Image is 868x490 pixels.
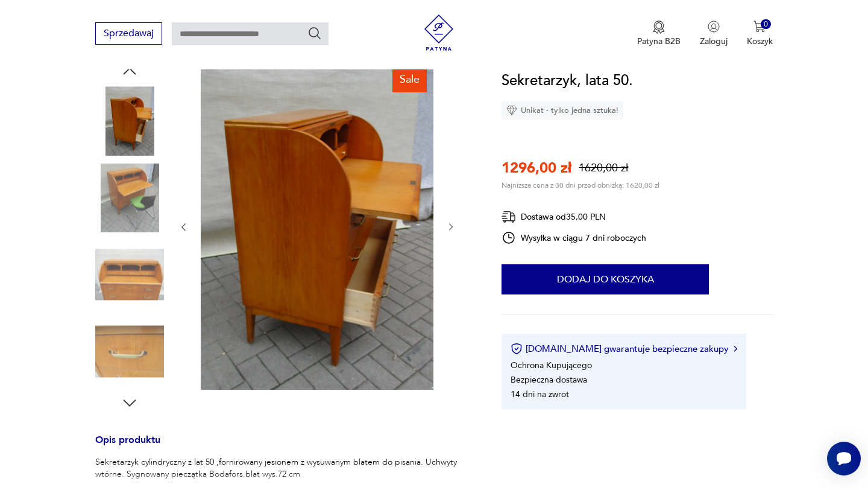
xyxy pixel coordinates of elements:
button: Dodaj do koszyka [502,264,709,294]
img: Ikona medalu [653,21,665,34]
img: Zdjęcie produktu Sekretarzyk, lata 50. [201,62,433,390]
a: Ikona medaluPatyna B2B [637,21,681,47]
p: Zaloguj [700,36,728,47]
img: Ikona certyfikatu [511,343,523,355]
p: 1620,00 zł [579,161,628,176]
img: Ikona strzałki w prawo [734,346,737,352]
img: Zdjęcie produktu Sekretarzyk, lata 50. [95,164,164,232]
img: Zdjęcie produktu Sekretarzyk, lata 50. [95,240,164,309]
button: Zaloguj [700,21,728,47]
h1: Sekretarzyk, lata 50. [502,69,633,92]
img: Ikona koszyka [753,21,766,33]
div: Unikat - tylko jedna sztuka! [502,101,623,119]
p: Patyna B2B [637,36,681,47]
li: Ochrona Kupującego [511,360,592,371]
img: Zdjęcie produktu Sekretarzyk, lata 50. [95,86,164,155]
h3: Opis produktu [95,436,473,456]
button: Sprzedawaj [95,22,162,45]
p: Najniższa cena z 30 dni przed obniżką: 1620,00 zł [502,180,659,190]
li: Bezpieczna dostawa [511,374,587,386]
p: Sekretarzyk cylindryczny z lat 50 ,fornirowany jesionem z wysuwanym blatem do pisania. Uchwyty wt... [95,456,473,480]
img: Ikona diamentu [506,105,517,116]
div: Dostawa od 35,00 PLN [502,209,646,224]
img: Ikonka użytkownika [708,21,720,33]
button: 0Koszyk [747,21,773,47]
p: 1296,00 zł [502,158,571,178]
div: Sale [392,67,427,92]
div: Wysyłka w ciągu 7 dni roboczych [502,231,646,245]
a: Sprzedawaj [95,30,162,39]
img: Ikona dostawy [502,209,516,224]
p: Koszyk [747,36,773,47]
img: Zdjęcie produktu Sekretarzyk, lata 50. [95,317,164,386]
button: Szukaj [307,26,322,40]
button: [DOMAIN_NAME] gwarantuje bezpieczne zakupy [511,343,737,355]
img: Patyna - sklep z meblami i dekoracjami vintage [421,14,457,51]
button: Patyna B2B [637,21,681,47]
div: 0 [761,19,771,30]
li: 14 dni na zwrot [511,389,569,400]
iframe: Smartsupp widget button [827,442,861,476]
